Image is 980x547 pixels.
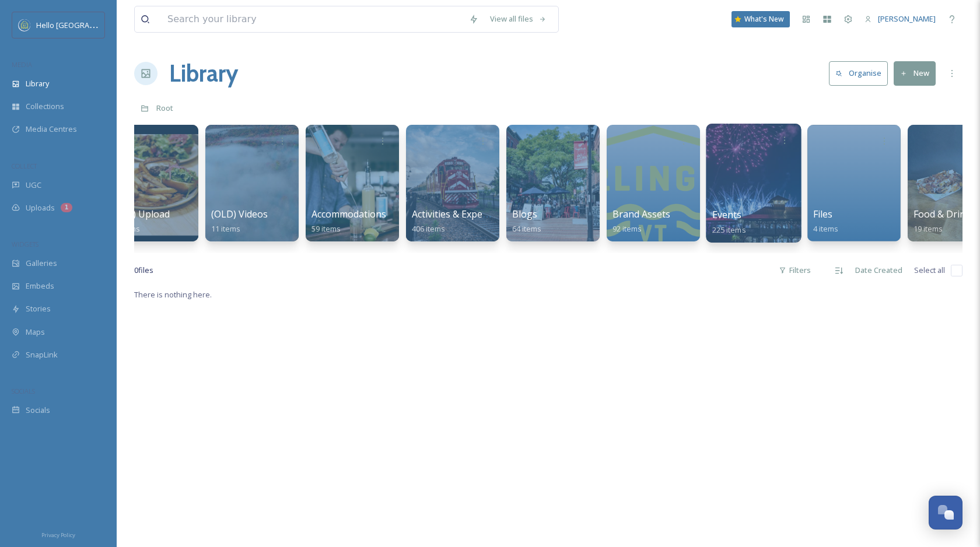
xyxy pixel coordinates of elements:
[26,405,50,416] span: Socials
[914,208,971,220] span: Food & Drink
[211,223,240,234] span: 11 items
[111,208,170,220] span: (OLD) Upload
[26,180,41,191] span: UGC
[311,208,386,220] span: Accommodations
[914,223,943,234] span: 19 items
[829,61,894,85] a: Organise
[156,101,173,115] a: Root
[61,203,72,212] div: 1
[26,202,55,213] span: Uploads
[26,124,77,135] span: Media Centres
[412,209,514,234] a: Activities & Experiences406 items
[813,209,838,234] a: Files4 items
[111,209,170,234] a: (OLD) Upload16 items
[712,209,746,235] a: Events225 items
[36,19,130,30] span: Hello [GEOGRAPHIC_DATA]
[26,78,49,89] span: Library
[878,13,936,24] span: [PERSON_NAME]
[311,223,341,234] span: 59 items
[612,223,642,234] span: 92 items
[26,327,45,338] span: Maps
[26,258,57,269] span: Galleries
[612,208,670,220] span: Brand Assets
[12,162,37,170] span: COLLECT
[41,527,75,541] a: Privacy Policy
[19,19,30,31] img: images.png
[512,208,537,220] span: Blogs
[12,240,38,248] span: WIDGETS
[829,61,888,85] button: Organise
[712,224,746,234] span: 225 items
[813,208,832,220] span: Files
[169,56,238,91] a: Library
[211,209,268,234] a: (OLD) Videos11 items
[712,208,742,221] span: Events
[773,259,817,282] div: Filters
[26,349,58,360] span: SnapLink
[894,61,936,85] button: New
[134,265,153,276] span: 0 file s
[731,11,790,27] a: What's New
[12,60,32,69] span: MEDIA
[162,6,463,32] input: Search your library
[484,8,552,30] a: View all files
[612,209,670,234] a: Brand Assets92 items
[156,103,173,113] span: Root
[813,223,838,234] span: 4 items
[26,280,54,292] span: Embeds
[26,303,51,314] span: Stories
[134,289,212,300] span: There is nothing here.
[412,208,514,220] span: Activities & Experiences
[512,223,541,234] span: 64 items
[859,8,942,30] a: [PERSON_NAME]
[12,387,35,395] span: SOCIALS
[26,101,64,112] span: Collections
[929,496,963,530] button: Open Chat
[914,265,945,276] span: Select all
[512,209,541,234] a: Blogs64 items
[41,531,75,539] span: Privacy Policy
[914,209,971,234] a: Food & Drink19 items
[412,223,445,234] span: 406 items
[849,259,908,282] div: Date Created
[311,209,386,234] a: Accommodations59 items
[211,208,268,220] span: (OLD) Videos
